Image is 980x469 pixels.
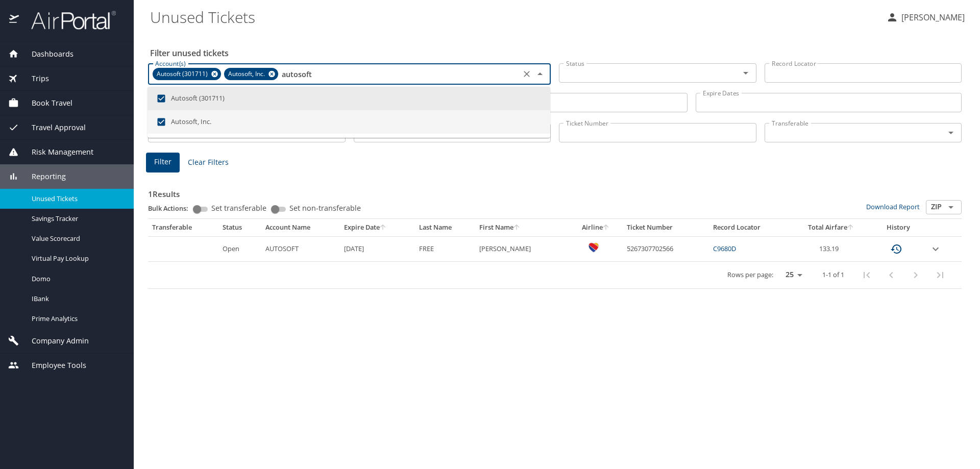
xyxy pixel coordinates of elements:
[898,11,965,23] p: [PERSON_NAME]
[822,271,844,278] p: 1-1 of 1
[19,171,66,182] span: Reporting
[261,219,339,236] th: Account Name
[475,236,569,261] td: [PERSON_NAME]
[188,156,229,169] span: Clear Filters
[148,219,962,289] table: custom pagination table
[380,225,387,231] button: sort
[19,335,89,347] span: Company Admin
[603,225,610,231] button: sort
[32,314,121,324] span: Prime Analytics
[944,126,958,140] button: Open
[153,69,214,80] span: Autosoft (301711)
[415,219,475,236] th: Last Name
[777,267,806,283] select: rows per page
[533,67,547,81] button: Close
[713,244,736,253] a: C9680D
[224,68,278,80] div: Autosoft, Inc.
[847,225,854,231] button: sort
[569,219,623,236] th: Airline
[289,205,361,212] span: Set non-transferable
[146,153,180,172] button: Filter
[150,1,878,33] h1: Unused Tickets
[32,294,121,304] span: IBank
[791,219,872,236] th: Total Airfare
[150,45,964,61] h2: Filter unused tickets
[261,236,339,261] td: AUTOSOFT
[32,274,121,284] span: Domo
[32,254,121,263] span: Virtual Pay Lookup
[475,219,569,236] th: First Name
[623,219,709,236] th: Ticket Number
[148,110,550,134] li: Autosoft, Inc.
[19,48,73,60] span: Dashboards
[211,205,266,212] span: Set transferable
[154,156,171,168] span: Filter
[19,146,93,158] span: Risk Management
[882,8,969,27] button: [PERSON_NAME]
[791,236,872,261] td: 133.19
[415,236,475,261] td: FREE
[19,73,49,84] span: Trips
[340,236,415,261] td: [DATE]
[623,236,709,261] td: 5267307702566
[9,10,20,30] img: icon-airportal.png
[871,219,925,236] th: History
[739,66,753,80] button: Open
[727,271,773,278] p: Rows per page:
[148,182,962,200] h3: 1 Results
[929,243,942,255] button: expand row
[340,219,415,236] th: Expire Date
[19,122,86,133] span: Travel Approval
[218,236,261,261] td: Open
[520,67,534,81] button: Clear
[19,360,86,371] span: Employee Tools
[20,10,116,30] img: airportal-logo.png
[218,219,261,236] th: Status
[32,194,121,204] span: Unused Tickets
[32,214,121,224] span: Savings Tracker
[224,69,271,80] span: Autosoft, Inc.
[153,68,221,80] div: Autosoft (301711)
[866,202,920,211] a: Download Report
[184,153,233,172] button: Clear Filters
[589,242,599,253] img: Southwest Airlines
[944,200,958,214] button: Open
[32,234,121,243] span: Value Scorecard
[148,87,550,110] li: Autosoft (301711)
[148,204,197,213] p: Bulk Actions:
[513,225,521,231] button: sort
[19,97,72,109] span: Book Travel
[152,223,214,232] div: Transferable
[709,219,791,236] th: Record Locator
